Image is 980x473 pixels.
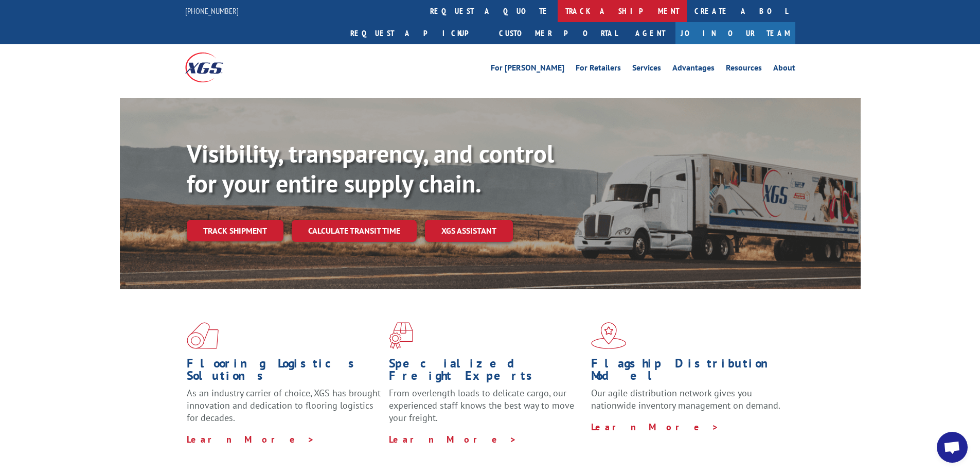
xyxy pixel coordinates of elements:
a: Learn More > [591,421,719,433]
b: Visibility, transparency, and control for your entire supply chain. [187,137,554,199]
a: Resources [726,64,762,75]
a: Request a pickup [343,22,491,44]
a: For [PERSON_NAME] [491,64,564,75]
a: Agent [625,22,675,44]
h1: Flagship Distribution Model [591,357,786,387]
a: Learn More > [187,433,315,445]
a: [PHONE_NUMBER] [185,6,239,16]
img: xgs-icon-focused-on-flooring-red [389,322,413,349]
div: Open chat [937,432,968,463]
a: Advantages [672,64,715,75]
img: xgs-icon-total-supply-chain-intelligence-red [187,322,219,349]
img: xgs-icon-flagship-distribution-model-red [591,322,627,349]
h1: Specialized Freight Experts [389,357,583,387]
a: XGS ASSISTANT [425,220,513,242]
a: For Retailers [576,64,621,75]
a: Calculate transit time [292,220,417,242]
a: Learn More > [389,433,517,445]
a: About [773,64,795,75]
p: From overlength loads to delicate cargo, our experienced staff knows the best way to move your fr... [389,387,583,433]
a: Customer Portal [491,22,625,44]
a: Track shipment [187,220,283,241]
a: Join Our Team [675,22,795,44]
h1: Flooring Logistics Solutions [187,357,381,387]
a: Services [632,64,661,75]
span: As an industry carrier of choice, XGS has brought innovation and dedication to flooring logistics... [187,387,381,424]
span: Our agile distribution network gives you nationwide inventory management on demand. [591,387,780,411]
